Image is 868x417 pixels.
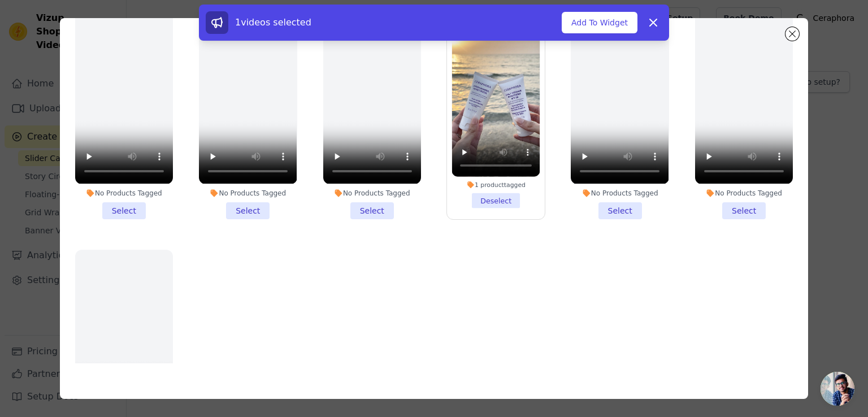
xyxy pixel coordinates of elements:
div: 1 product tagged [452,181,540,189]
button: Add To Widget [562,12,637,33]
div: No Products Tagged [695,189,793,198]
div: No Products Tagged [199,189,297,198]
a: Open chat [821,372,854,406]
div: No Products Tagged [75,189,173,198]
span: 1 videos selected [235,17,311,28]
div: No Products Tagged [571,189,669,198]
div: No Products Tagged [323,189,421,198]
